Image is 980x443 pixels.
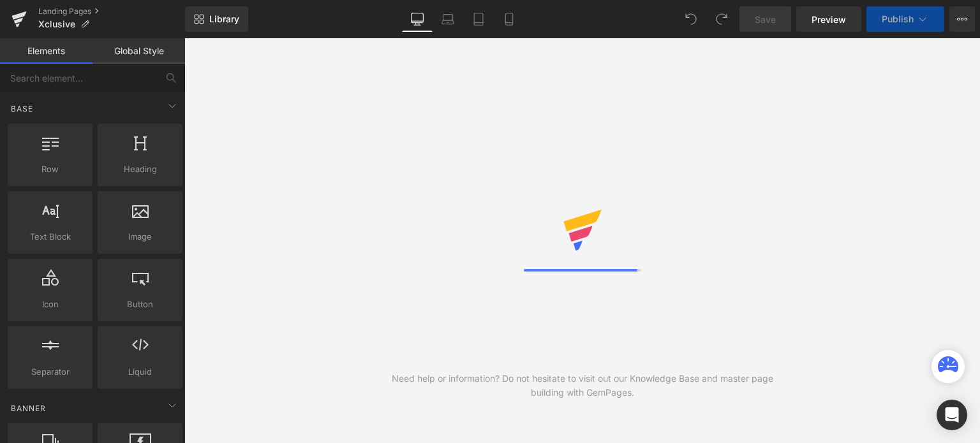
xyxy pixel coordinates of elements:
div: Need help or information? Do not hesitate to visit out our Knowledge Base and master page buildin... [383,372,782,400]
span: Liquid [101,365,179,379]
span: Preview [812,13,846,26]
a: Laptop [433,6,463,32]
a: Global Style [93,38,185,64]
a: Landing Pages [38,6,185,17]
button: Redo [709,6,734,32]
span: Xclusive [38,19,75,29]
span: Button [101,298,179,311]
a: Mobile [494,6,524,32]
a: Preview [796,6,861,32]
a: Desktop [402,6,433,32]
button: More [949,6,975,32]
span: Publish [882,14,914,24]
span: Base [10,103,34,115]
a: New Library [185,6,248,32]
span: Separator [11,365,89,379]
span: Heading [101,163,179,176]
span: Icon [11,298,89,311]
span: Library [209,13,239,25]
span: Image [101,230,179,243]
span: Text Block [11,230,89,243]
a: Tablet [463,6,494,32]
span: Row [11,163,89,176]
button: Undo [678,6,704,32]
button: Publish [866,6,944,32]
span: Banner [10,402,47,414]
div: Open Intercom Messenger [937,400,967,430]
span: Save [755,13,776,26]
